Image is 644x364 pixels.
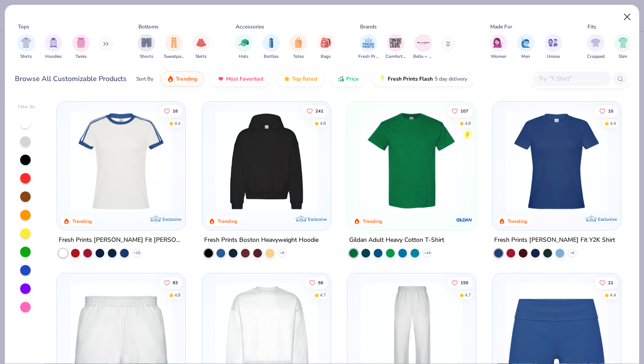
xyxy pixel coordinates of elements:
span: Men [521,53,530,60]
button: filter button [413,34,433,60]
div: Fresh Prints [PERSON_NAME] Fit Y2K Shirt [494,235,615,246]
span: Bags [321,53,331,60]
img: TopRated.gif [283,75,290,82]
div: Tops [18,23,29,31]
span: Exclusive [308,216,327,222]
div: Fresh Prints [PERSON_NAME] Fit [PERSON_NAME] Shirt with Stripes [59,235,184,246]
button: Like [595,105,618,117]
img: Shirts Image [21,38,31,48]
div: filter for Tanks [72,34,90,60]
span: 21 [608,281,613,285]
span: Skirts [195,53,207,60]
button: filter button [490,34,507,60]
div: 4.4 [174,120,180,127]
button: filter button [386,34,406,60]
div: filter for Shorts [138,34,155,60]
div: filter for Unisex [545,34,562,60]
button: Trending [160,71,204,86]
img: Cropped Image [591,38,601,48]
div: Fits [587,23,596,31]
img: Hoodies Image [49,38,58,48]
div: filter for Cropped [587,34,605,60]
div: filter for Hoodies [45,34,62,60]
div: filter for Bags [317,34,335,60]
span: Hats [239,53,248,60]
button: Like [159,105,182,117]
img: Hats Image [239,38,249,48]
span: Fresh Prints [358,53,379,60]
div: filter for Bella + Canvas [413,34,433,60]
img: Gildan logo [456,211,473,229]
img: Comfort Colors Image [389,36,402,49]
span: Slim [619,53,627,60]
div: Filter By [18,104,35,110]
span: Hoodies [45,53,62,60]
img: Bella + Canvas Image [417,36,430,49]
span: + 44 [424,251,430,256]
img: Tanks Image [76,38,86,48]
div: filter for Bottles [262,34,280,60]
span: 83 [173,281,178,285]
button: filter button [614,34,632,60]
img: c7959168-479a-4259-8c5e-120e54807d6b [467,110,578,212]
button: Most Favorited [211,71,270,86]
button: filter button [164,34,184,60]
img: Skirts Image [196,38,206,48]
div: 4.8 [319,120,326,127]
button: Like [595,277,618,289]
img: 91acfc32-fd48-4d6b-bdad-a4c1a30ac3fc [211,110,322,212]
button: filter button [18,34,35,60]
div: filter for Fresh Prints [358,34,379,60]
img: db319196-8705-402d-8b46-62aaa07ed94f [356,110,467,212]
button: Price [331,71,365,86]
div: filter for Skirts [192,34,210,60]
div: Brands [360,23,377,31]
img: trending.gif [167,75,174,82]
span: 5 day delivery [435,74,467,84]
span: 16 [173,109,178,113]
span: 107 [460,109,468,113]
button: filter button [72,34,90,60]
span: Most Favorited [226,75,263,82]
div: 4.7 [465,292,471,299]
button: filter button [517,34,534,60]
div: filter for Sweatpants [164,34,184,60]
span: + 9 [570,251,574,256]
button: filter button [358,34,379,60]
button: filter button [235,34,252,60]
img: Unisex Image [548,38,558,48]
div: 4.7 [319,292,326,299]
div: Sort By [136,75,153,83]
button: filter button [138,34,155,60]
span: Cropped [587,53,605,60]
button: Like [159,277,182,289]
img: Shorts Image [142,38,152,48]
span: Women [491,53,506,60]
img: Fresh Prints Image [362,36,375,49]
img: most_fav.gif [217,75,224,82]
button: Like [447,105,473,117]
img: flash.gif [379,75,386,82]
span: + 9 [280,251,284,256]
img: e5540c4d-e74a-4e58-9a52-192fe86bec9f [66,110,177,212]
span: Fresh Prints Flash [388,75,433,82]
div: filter for Women [490,34,507,60]
img: Slim Image [618,38,628,48]
div: filter for Men [517,34,534,60]
span: Comfort Colors [386,53,406,60]
span: 241 [315,109,323,113]
button: Like [447,277,473,289]
div: 4.8 [465,120,471,127]
div: filter for Comfort Colors [386,34,406,60]
button: filter button [262,34,280,60]
span: Shorts [140,53,153,60]
img: Men Image [521,38,531,48]
div: filter for Slim [614,34,632,60]
div: Bottoms [138,23,159,31]
span: Trending [176,75,197,82]
span: Unisex [547,53,560,60]
span: 159 [460,281,468,285]
button: Top Rated [277,71,324,86]
span: Totes [293,53,304,60]
img: 6a9a0a85-ee36-4a89-9588-981a92e8a910 [501,110,612,212]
